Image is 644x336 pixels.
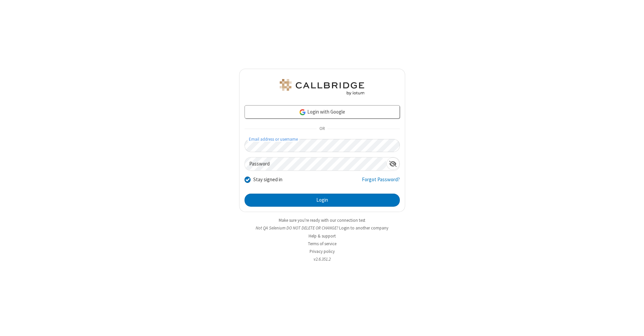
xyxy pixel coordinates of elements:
li: Not QA Selenium DO NOT DELETE OR CHANGE? [239,225,405,231]
input: Password [245,157,386,171]
a: Login with Google [245,105,400,119]
iframe: Chat [627,319,639,331]
span: OR [317,124,327,134]
a: Make sure you're ready with our connection test [279,217,365,223]
li: v2.6.351.2 [239,256,405,262]
a: Forgot Password? [362,176,400,189]
button: Login [245,194,400,207]
input: Email address or username [245,139,400,152]
a: Help & support [309,233,336,239]
label: Stay signed in [253,176,282,184]
a: Privacy policy [310,249,335,254]
div: Show password [386,157,399,170]
img: google-icon.png [299,109,306,116]
button: Login to another company [339,225,388,231]
a: Terms of service [308,241,336,247]
img: QA Selenium DO NOT DELETE OR CHANGE [278,79,366,95]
